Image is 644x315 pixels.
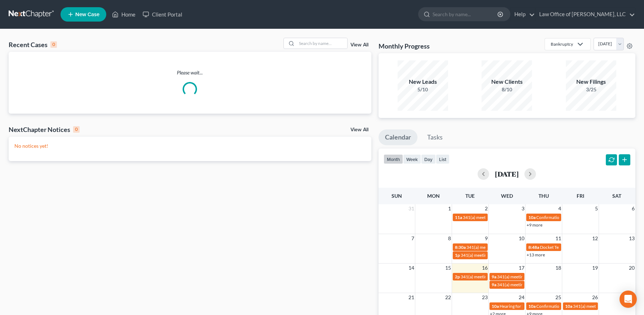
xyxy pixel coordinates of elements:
span: Sun [392,193,402,199]
span: 341(a) meeting for [PERSON_NAME] [497,274,567,279]
span: 8:48a [528,245,539,250]
span: 13 [628,234,635,243]
span: 9a [492,282,496,287]
span: 18 [555,264,562,272]
span: 6 [631,204,635,213]
span: 9 [484,234,488,243]
span: 341(a) meeting for [PERSON_NAME] [573,303,643,309]
span: 341(a) meeting for [PERSON_NAME] [461,274,530,279]
div: New Clients [482,78,532,86]
span: Mon [427,193,440,199]
span: Wed [501,193,513,199]
span: 10a [528,303,536,309]
span: 2 [484,204,488,213]
span: 17 [518,264,525,272]
a: Law Office of [PERSON_NAME], LLC [536,8,635,21]
span: 31 [408,204,415,213]
span: 341(a) meeting for [PERSON_NAME] & [PERSON_NAME] [497,282,605,287]
div: 5/10 [398,86,448,93]
span: 341(a) meeting for [PERSON_NAME] [466,245,536,250]
span: Hearing for [PERSON_NAME] & [PERSON_NAME] [500,303,594,309]
span: Confirmation hearing for [PERSON_NAME] [536,303,618,309]
span: Sat [612,193,621,199]
span: 10a [565,303,572,309]
span: 9a [492,274,496,279]
span: 7 [411,234,415,243]
span: 2p [455,274,460,279]
div: New Leads [398,78,448,86]
div: 0 [50,41,57,48]
p: No notices yet! [14,142,366,150]
span: 341(a) meeting for [PERSON_NAME] [461,252,530,258]
a: View All [350,127,368,132]
a: Calendar [379,129,417,145]
a: +9 more [527,222,542,228]
span: 3 [521,204,525,213]
span: 22 [444,293,452,302]
span: 16 [481,264,488,272]
span: 20 [628,264,635,272]
input: Search by name... [297,38,347,49]
span: 10a [492,303,499,309]
span: 21 [408,293,415,302]
span: 341(a) meeting for [PERSON_NAME] [463,215,532,220]
span: 1 [447,204,452,213]
span: Tue [465,193,475,199]
span: 12 [591,234,599,243]
span: New Case [75,12,99,17]
span: 8:30a [455,245,466,250]
span: 26 [591,293,599,302]
a: Help [511,8,535,21]
h3: Monthly Progress [379,42,430,50]
div: New Filings [566,78,616,86]
a: Client Portal [139,8,186,21]
div: 0 [73,126,80,133]
span: 19 [591,264,599,272]
a: Home [108,8,139,21]
span: 1p [455,252,460,258]
h2: [DATE] [495,170,519,178]
input: Search by name... [433,8,498,21]
span: 5 [594,204,599,213]
span: 10a [528,215,536,220]
p: Please wait... [9,69,371,76]
div: Open Intercom Messenger [620,291,637,308]
span: Docket Text: for [PERSON_NAME] [540,245,604,250]
span: 23 [481,293,488,302]
span: 15 [444,264,452,272]
span: 11a [455,215,462,220]
button: list [436,154,450,164]
div: 8/10 [482,86,532,93]
span: Fri [577,193,584,199]
div: 3/25 [566,86,616,93]
a: Tasks [421,129,449,145]
span: 25 [555,293,562,302]
button: day [421,154,436,164]
div: NextChapter Notices [9,125,80,134]
span: 4 [558,204,562,213]
span: Thu [538,193,549,199]
a: View All [350,42,368,47]
div: Bankruptcy [551,41,573,47]
span: 11 [555,234,562,243]
button: week [403,154,421,164]
div: Recent Cases [9,40,57,49]
button: month [384,154,403,164]
span: 8 [447,234,452,243]
span: 24 [518,293,525,302]
a: +13 more [527,252,545,257]
span: 10 [518,234,525,243]
span: 14 [408,264,415,272]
